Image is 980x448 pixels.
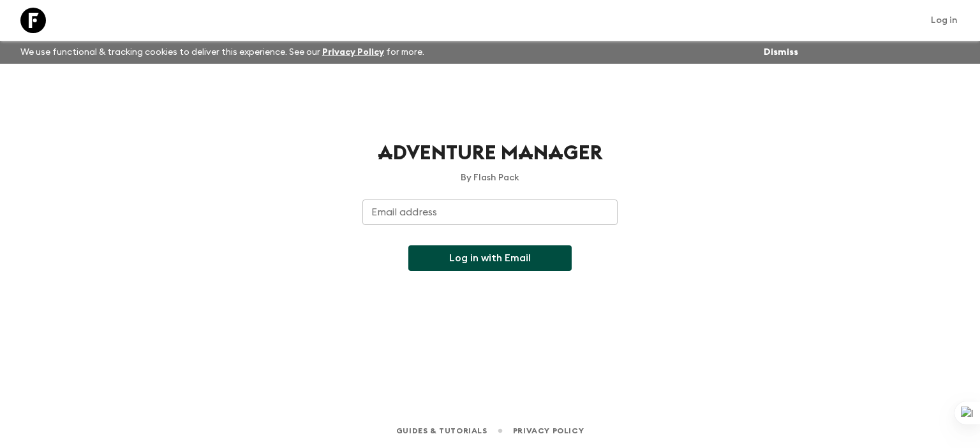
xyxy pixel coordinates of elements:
[924,11,965,29] a: Log in
[362,171,618,184] p: By Flash Pack
[396,424,487,438] a: Guides & Tutorials
[408,245,572,271] button: Log in with Email
[15,41,429,64] p: We use functional & tracking cookies to deliver this experience. See our for more.
[362,140,618,166] h1: Adventure Manager
[513,424,584,438] a: Privacy Policy
[761,43,801,61] button: Dismiss
[322,48,384,57] a: Privacy Policy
